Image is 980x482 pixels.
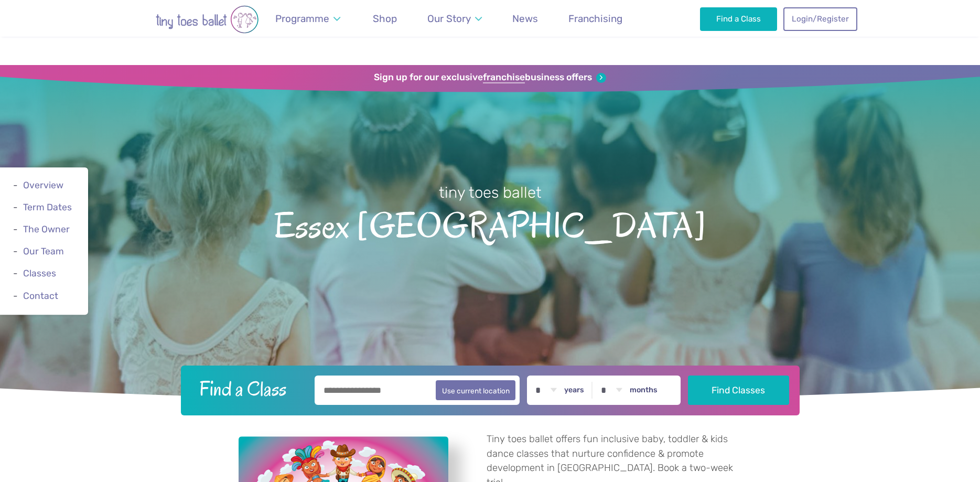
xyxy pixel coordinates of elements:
[483,72,525,83] strong: franchise
[700,7,777,30] a: Find a Class
[368,6,402,31] a: Shop
[374,72,606,83] a: Sign up for our exclusivefranchisebusiness offers
[630,385,658,395] label: months
[23,246,64,256] a: Our Team
[23,269,56,279] a: Classes
[427,13,471,25] span: Our Story
[512,13,538,25] span: News
[783,7,857,30] a: Login/Register
[23,291,58,301] a: Contact
[688,376,789,405] button: Find Classes
[436,380,516,400] button: Use current location
[564,6,628,31] a: Franchising
[422,6,487,31] a: Our Story
[508,6,543,31] a: News
[373,13,397,25] span: Shop
[123,5,291,34] img: tiny toes ballet
[275,13,329,25] span: Programme
[23,180,63,190] a: Overview
[564,385,584,395] label: years
[18,203,962,245] span: Essex [GEOGRAPHIC_DATA]
[23,224,70,234] a: The Owner
[23,202,72,212] a: Term Dates
[568,13,622,25] span: Franchising
[439,184,542,201] small: tiny toes ballet
[271,6,346,31] a: Programme
[191,376,307,402] h2: Find a Class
